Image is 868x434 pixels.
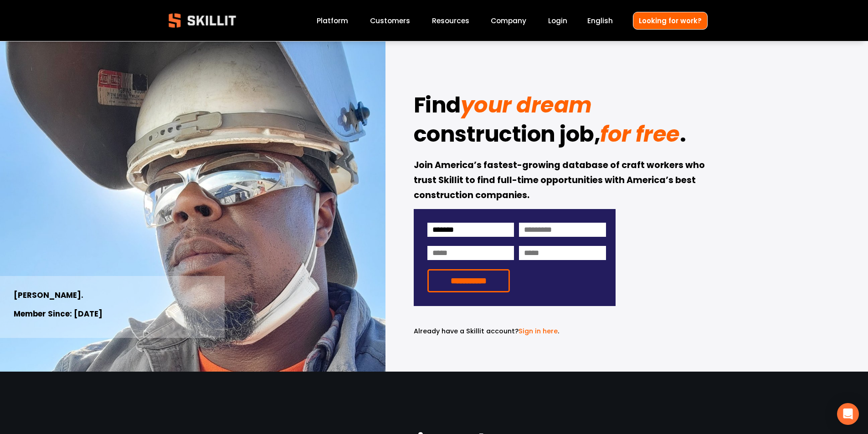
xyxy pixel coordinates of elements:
[837,403,859,425] div: Open Intercom Messenger
[633,12,708,30] a: Looking for work?
[548,15,567,27] a: Login
[491,15,526,27] a: Company
[414,158,707,203] strong: Join America’s fastest-growing database of craft workers who trust Skillit to find full-time oppo...
[414,117,601,155] strong: construction job,
[414,327,519,336] span: Already have a Skillit account?
[432,15,469,27] a: folder dropdown
[161,7,244,34] img: Skillit
[587,15,613,26] span: English
[414,88,461,126] strong: Find
[600,119,679,149] em: for free
[432,15,469,26] span: Resources
[461,90,592,120] em: your dream
[680,117,686,155] strong: .
[370,15,410,27] a: Customers
[587,15,613,27] div: language picker
[14,289,83,302] strong: [PERSON_NAME].
[414,326,616,337] p: .
[519,327,558,336] a: Sign in here
[14,308,103,321] strong: Member Since: [DATE]
[317,15,348,27] a: Platform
